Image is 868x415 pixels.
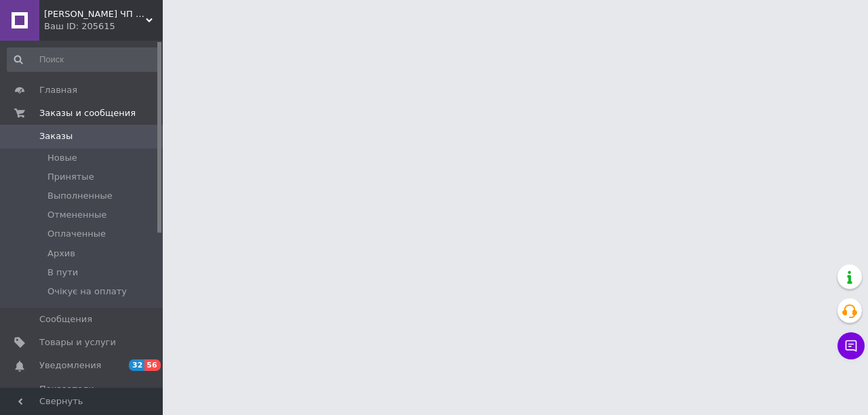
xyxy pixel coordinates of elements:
span: Показатели работы компании [39,383,125,408]
span: В пути [47,266,78,279]
span: Выполненные [47,190,113,202]
span: 56 [144,359,160,371]
span: Уведомления [39,359,101,372]
span: Очікує на оплату [47,285,127,298]
button: Чат с покупателем [837,332,865,359]
span: Архив [47,248,75,260]
span: Сообщения [39,313,92,325]
span: Принятые [47,171,94,183]
span: Отмененные [47,209,106,221]
span: Товары и услуги [39,336,116,349]
span: Терещенко ЧП — хозтовары, садово-огородный инвентарь, кухонные принадлежности оптом [44,8,146,20]
span: Оплаченные [47,228,106,240]
input: Поиск [7,47,160,72]
span: Заказы [39,130,73,142]
div: Ваш ID: 205615 [44,20,163,33]
span: 32 [129,359,144,371]
span: Новые [47,152,77,164]
span: Заказы и сообщения [39,107,136,119]
span: Главная [39,84,77,96]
